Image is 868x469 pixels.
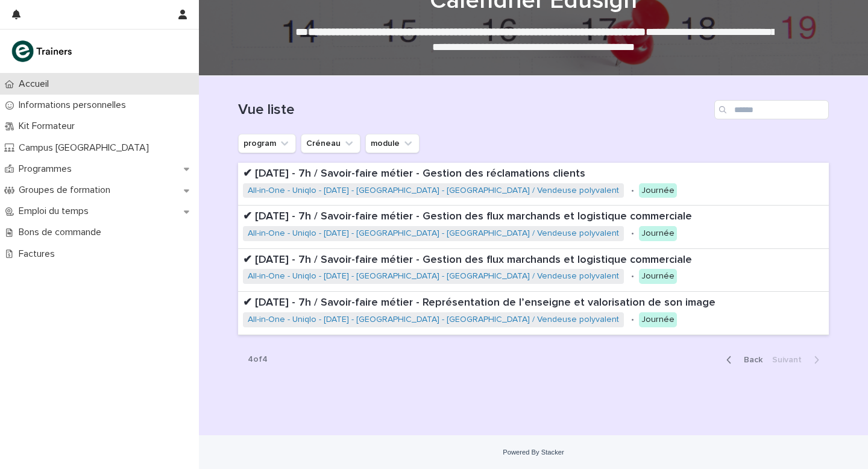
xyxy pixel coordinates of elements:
p: Programmes [14,163,81,175]
button: Créneau [301,134,360,153]
button: module [365,134,420,153]
p: ✔ [DATE] - 7h / Savoir-faire métier - Représentation de l’enseigne et valorisation de son image [243,297,824,310]
div: Journée [639,269,677,284]
a: ✔ [DATE] - 7h / Savoir-faire métier - Gestion des flux marchands et logistique commercialeAll-in-... [238,249,829,292]
button: Next [767,354,829,365]
p: • [631,315,634,325]
p: Campus [GEOGRAPHIC_DATA] [14,142,159,154]
a: Powered By Stacker [503,449,564,456]
h1: Vue liste [238,101,709,119]
a: ✔ [DATE] - 7h / Savoir-faire métier - Représentation de l’enseigne et valorisation de son imageAl... [238,292,829,335]
p: Factures [14,248,64,260]
a: ✔ [DATE] - 7h / Savoir-faire métier - Gestion des réclamations clientsAll-in-One - Uniqlo - [DATE... [238,163,829,206]
div: Journée [639,312,677,327]
p: ✔ [DATE] - 7h / Savoir-faire métier - Gestion des réclamations clients [243,168,824,181]
input: Search [714,100,829,119]
a: All-in-One - Uniqlo - [DATE] - [GEOGRAPHIC_DATA] - [GEOGRAPHIC_DATA] / Vendeuse polyvalent [248,271,619,282]
span: Next [772,356,809,364]
button: Back [717,354,767,365]
span: Back [737,356,763,364]
p: • [631,271,634,282]
p: ✔ [DATE] - 7h / Savoir-faire métier - Gestion des flux marchands et logistique commerciale [243,210,824,224]
div: Journée [639,183,677,198]
p: Groupes de formation [14,184,120,196]
p: Emploi du temps [14,206,98,217]
p: Kit Formateur [14,121,84,132]
a: All-in-One - Uniqlo - [DATE] - [GEOGRAPHIC_DATA] - [GEOGRAPHIC_DATA] / Vendeuse polyvalent [248,228,619,239]
p: • [631,186,634,196]
p: ✔ [DATE] - 7h / Savoir-faire métier - Gestion des flux marchands et logistique commerciale [243,254,824,267]
p: 4 of 4 [238,345,277,374]
a: ✔ [DATE] - 7h / Savoir-faire métier - Gestion des flux marchands et logistique commercialeAll-in-... [238,206,829,248]
p: • [631,228,634,239]
div: Journée [639,226,677,241]
a: All-in-One - Uniqlo - [DATE] - [GEOGRAPHIC_DATA] - [GEOGRAPHIC_DATA] / Vendeuse polyvalent [248,315,619,325]
a: All-in-One - Uniqlo - [DATE] - [GEOGRAPHIC_DATA] - [GEOGRAPHIC_DATA] / Vendeuse polyvalent [248,186,619,196]
p: Informations personnelles [14,99,136,111]
p: Bons de commande [14,227,111,238]
p: Accueil [14,78,58,90]
button: program [238,134,296,153]
img: K0CqGN7SDeD6s4JG8KQk [10,39,76,63]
